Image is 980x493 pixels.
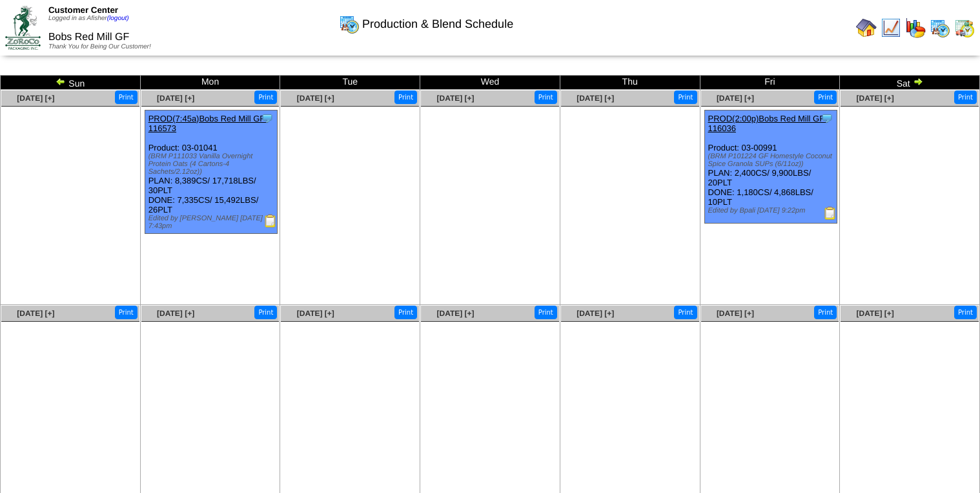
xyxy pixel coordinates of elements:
[717,309,754,318] a: [DATE] [+]
[394,306,417,319] button: Print
[708,114,828,133] a: PROD(2:00p)Bobs Red Mill GF-116036
[913,76,923,87] img: arrowright.gif
[814,306,837,319] button: Print
[148,114,268,133] a: PROD(7:45a)Bobs Red Mill GF-116573
[48,32,129,43] span: Bobs Red Mill GF
[905,17,926,38] img: graph.gif
[821,112,833,125] img: Tooltip
[254,306,277,319] button: Print
[157,309,194,318] a: [DATE] [+]
[824,207,837,220] img: Production Report
[297,309,334,318] a: [DATE] [+]
[394,90,417,104] button: Print
[700,76,840,90] td: Fri
[881,17,901,38] img: line_graph.gif
[48,15,129,22] span: Logged in as Afisher
[280,76,420,90] td: Tue
[954,306,977,319] button: Print
[254,90,277,104] button: Print
[674,90,697,104] button: Print
[115,306,138,319] button: Print
[339,14,360,34] img: calendarprod.gif
[420,76,560,90] td: Wed
[48,5,118,15] span: Customer Center
[535,90,557,104] button: Print
[17,94,54,103] a: [DATE] [+]
[717,94,754,103] a: [DATE] [+]
[5,6,41,49] img: ZoRoCo_Logo(Green%26Foil)%20jpg.webp
[1,76,141,90] td: Sun
[148,215,277,230] div: Edited by [PERSON_NAME] [DATE] 7:43pm
[708,152,837,168] div: (BRM P101224 GF Homestyle Coconut Spice Granola SUPs (6/11oz))
[857,94,894,103] a: [DATE] [+]
[674,306,697,319] button: Print
[115,90,138,104] button: Print
[56,76,66,87] img: arrowleft.gif
[930,17,950,38] img: calendarprod.gif
[264,215,277,227] img: Production Report
[17,309,54,318] a: [DATE] [+]
[954,90,977,104] button: Print
[708,207,837,215] div: Edited by Bpali [DATE] 9:22pm
[704,110,837,224] div: Product: 03-00991 PLAN: 2,400CS / 9,900LBS / 20PLT DONE: 1,180CS / 4,868LBS / 10PLT
[107,15,129,22] a: (logout)
[157,94,194,103] a: [DATE] [+]
[362,17,513,31] span: Production & Blend Schedule
[814,90,837,104] button: Print
[840,76,980,90] td: Sat
[436,94,474,103] a: [DATE] [+]
[577,94,614,103] a: [DATE] [+]
[140,76,280,90] td: Mon
[145,110,277,234] div: Product: 03-01041 PLAN: 8,389CS / 17,718LBS / 30PLT DONE: 7,335CS / 15,492LBS / 26PLT
[48,43,151,50] span: Thank You for Being Our Customer!
[535,306,557,319] button: Print
[560,76,700,90] td: Thu
[297,94,334,103] a: [DATE] [+]
[436,309,474,318] a: [DATE] [+]
[954,17,975,38] img: calendarinout.gif
[261,112,274,125] img: Tooltip
[857,309,894,318] a: [DATE] [+]
[577,309,614,318] a: [DATE] [+]
[856,17,877,38] img: home.gif
[148,152,277,176] div: (BRM P111033 Vanilla Overnight Protein Oats (4 Cartons-4 Sachets/2.12oz))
